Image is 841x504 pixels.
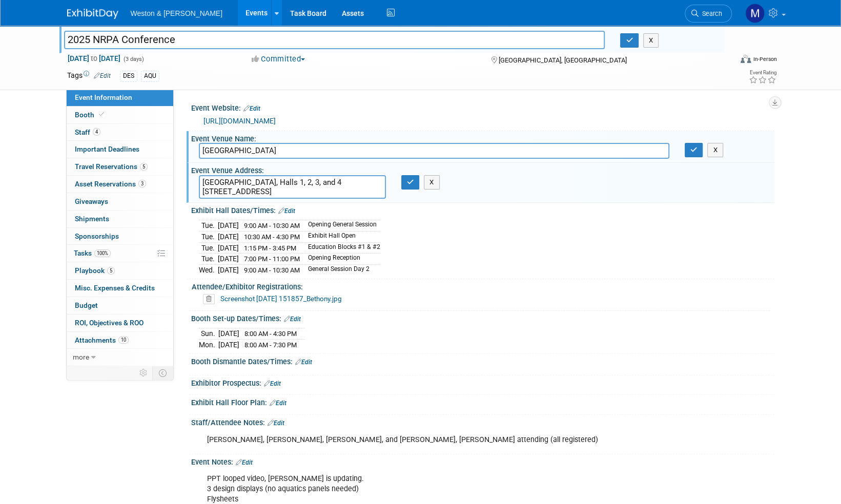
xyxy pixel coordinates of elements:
[671,53,777,69] div: Event Format
[99,112,104,117] i: Booth reservation complete
[284,316,301,323] a: Edit
[745,4,765,23] img: Mary Ann Trujillo
[218,328,239,340] td: [DATE]
[218,254,239,265] td: [DATE]
[75,284,155,292] span: Misc. Expenses & Credits
[244,233,300,241] span: 10:30 AM - 4:30 PM
[685,5,732,23] a: Search
[278,207,295,215] a: Edit
[707,143,723,157] button: X
[741,55,751,63] img: Format-Inperson.png
[244,341,297,349] span: 8:00 AM - 7:30 PM
[748,70,776,75] div: Event Rating
[199,264,218,275] td: Wed.
[67,9,118,19] img: ExhibitDay
[643,33,659,48] button: X
[107,267,115,275] span: 5
[122,56,144,62] span: (3 days)
[75,145,139,153] span: Important Deadlines
[268,419,284,427] a: Edit
[67,314,173,331] a: ROI, Objectives & ROO
[75,128,100,136] span: Staff
[140,163,148,171] span: 5
[75,266,115,275] span: Playbook
[67,176,173,193] a: Asset Reservations3
[302,264,380,275] td: General Session Day 2
[424,175,440,190] button: X
[75,93,132,101] span: Event Information
[67,332,173,349] a: Attachments10
[302,254,380,265] td: Opening Reception
[152,366,173,380] td: Toggle Event Tabs
[73,353,89,361] span: more
[75,336,129,344] span: Attachments
[191,203,774,216] div: Exhibit Hall Dates/Times:
[192,279,770,292] div: Attendee/Exhibitor Registrations:
[75,319,143,327] span: ROI, Objectives & ROO
[75,197,108,205] span: Giveaways
[94,249,111,257] span: 100%
[499,56,627,64] span: [GEOGRAPHIC_DATA], [GEOGRAPHIC_DATA]
[67,211,173,227] a: Shipments
[67,141,173,158] a: Important Deadlines
[200,430,662,450] div: [PERSON_NAME], [PERSON_NAME], [PERSON_NAME], and [PERSON_NAME], [PERSON_NAME] attending (all regi...
[75,111,106,119] span: Booth
[67,349,173,366] a: more
[244,222,300,229] span: 9:00 AM - 10:30 AM
[218,339,239,350] td: [DATE]
[191,375,774,389] div: Exhibitor Prospectus:
[191,131,774,144] div: Event Venue Name:
[191,100,774,114] div: Event Website:
[67,193,173,210] a: Giveaways
[302,242,380,254] td: Education Blocks #1 & #2
[243,105,260,112] a: Edit
[67,124,173,141] a: Staff4
[199,254,218,265] td: Tue.
[191,415,774,428] div: Staff/Attendee Notes:
[67,70,111,82] td: Tags
[199,328,218,340] td: Sun.
[141,71,159,81] div: AQU
[74,249,111,257] span: Tasks
[67,297,173,314] a: Budget
[752,55,776,63] div: In-Person
[93,128,100,136] span: 4
[302,220,380,232] td: Opening General Session
[218,220,239,232] td: [DATE]
[191,354,774,367] div: Booth Dismantle Dates/Times:
[191,395,774,408] div: Exhibit Hall Floor Plan:
[67,89,173,106] a: Event Information
[218,232,239,243] td: [DATE]
[295,359,312,366] a: Edit
[67,280,173,297] a: Misc. Expenses & Credits
[699,10,722,17] span: Search
[264,380,281,387] a: Edit
[89,54,99,62] span: to
[191,311,774,324] div: Booth Set-up Dates/Times:
[270,400,286,407] a: Edit
[75,301,98,309] span: Budget
[199,339,218,350] td: Mon.
[67,228,173,245] a: Sponsorships
[191,163,774,176] div: Event Venue Address:
[67,245,173,262] a: Tasks100%
[135,366,153,380] td: Personalize Event Tab Strip
[218,242,239,254] td: [DATE]
[75,232,119,240] span: Sponsorships
[138,180,146,187] span: 3
[199,232,218,243] td: Tue.
[203,296,219,303] a: Delete attachment?
[75,180,146,188] span: Asset Reservations
[218,264,239,275] td: [DATE]
[67,158,173,175] a: Travel Reservations5
[67,54,121,63] span: [DATE] [DATE]
[236,459,253,466] a: Edit
[244,244,296,252] span: 1:15 PM - 3:45 PM
[199,220,218,232] td: Tue.
[244,266,300,274] span: 9:00 AM - 10:30 AM
[244,255,300,263] span: 7:00 PM - 11:00 PM
[203,117,276,125] a: [URL][DOMAIN_NAME]
[199,242,218,254] td: Tue.
[67,107,173,123] a: Booth
[244,330,297,338] span: 8:00 AM - 4:30 PM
